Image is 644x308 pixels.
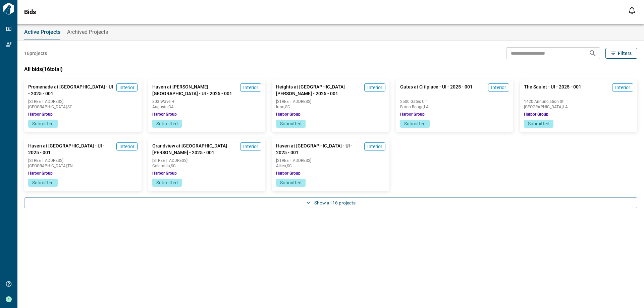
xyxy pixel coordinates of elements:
span: [STREET_ADDRESS] [28,159,138,163]
span: Harbor Group [152,112,177,117]
span: Interior [243,143,258,150]
span: Haven at [PERSON_NAME][GEOGRAPHIC_DATA] - UI - 2025 - 001 [152,83,238,97]
span: Interior [491,84,506,91]
span: Promenade at [GEOGRAPHIC_DATA] - UI - 2025 - 001 [28,83,114,97]
span: Bids [24,9,36,15]
div: base tabs [17,24,644,40]
span: Interior [119,143,135,150]
span: Filters [618,50,632,57]
span: Submitted [528,121,549,126]
span: Interior [367,143,382,150]
span: Irmo , SC [276,105,385,109]
span: Harbor Group [400,112,425,117]
span: Submitted [156,121,178,126]
span: Haven at [GEOGRAPHIC_DATA] - UI - 2025 - 001 [28,142,114,156]
span: [STREET_ADDRESS] [28,100,138,104]
span: Interior [615,84,630,91]
span: 303 Wave Hl [152,100,262,104]
span: Submitted [404,121,426,126]
span: Baton Rouge , LA [400,105,509,109]
span: [STREET_ADDRESS] [152,159,262,163]
span: Submitted [32,180,54,185]
span: Harbor Group [276,171,301,176]
span: Interior [119,84,135,91]
button: Show all 16 projects [24,197,637,208]
span: Submitted [280,121,302,126]
span: 16 projects [24,50,47,57]
span: 1420 Annunciation St [524,100,633,104]
span: Submitted [280,180,302,185]
span: Gates at Citiplace - UI - 2025 - 001 [400,83,473,97]
button: Open notification feed [627,5,637,16]
span: Heights at [GEOGRAPHIC_DATA][PERSON_NAME] - 2025 - 001 [276,83,362,97]
span: Columbia , SC [152,164,262,168]
button: Filters [605,48,637,59]
span: Submitted [156,180,178,185]
span: Active Projects [24,29,60,36]
span: Harbor Group [28,112,53,117]
span: [STREET_ADDRESS] [276,159,385,163]
span: All bids ( 16 total) [24,66,63,72]
span: [GEOGRAPHIC_DATA] , LA [524,105,633,109]
span: Harbor Group [28,171,53,176]
span: Interior [367,84,382,91]
span: [GEOGRAPHIC_DATA] , SC [28,105,138,109]
span: 2500 Gates Cir [400,100,509,104]
span: [STREET_ADDRESS] [276,100,385,104]
span: Archived Projects [67,29,108,36]
span: The Saulet - UI - 2025 - 001 [524,83,581,97]
span: [GEOGRAPHIC_DATA] , TN [28,164,138,168]
span: Haven at [GEOGRAPHIC_DATA] - UI - 2025 - 001 [276,142,362,156]
button: Search projects [586,47,599,60]
span: Aiken , SC [276,164,385,168]
span: Grandview at [GEOGRAPHIC_DATA][PERSON_NAME] - 2025 - 001 [152,142,238,156]
span: Harbor Group [152,171,177,176]
span: Harbor Group [276,112,301,117]
span: Augusta , GA [152,105,262,109]
span: Harbor Group [524,112,548,117]
span: Interior [243,84,258,91]
span: Submitted [32,121,54,126]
